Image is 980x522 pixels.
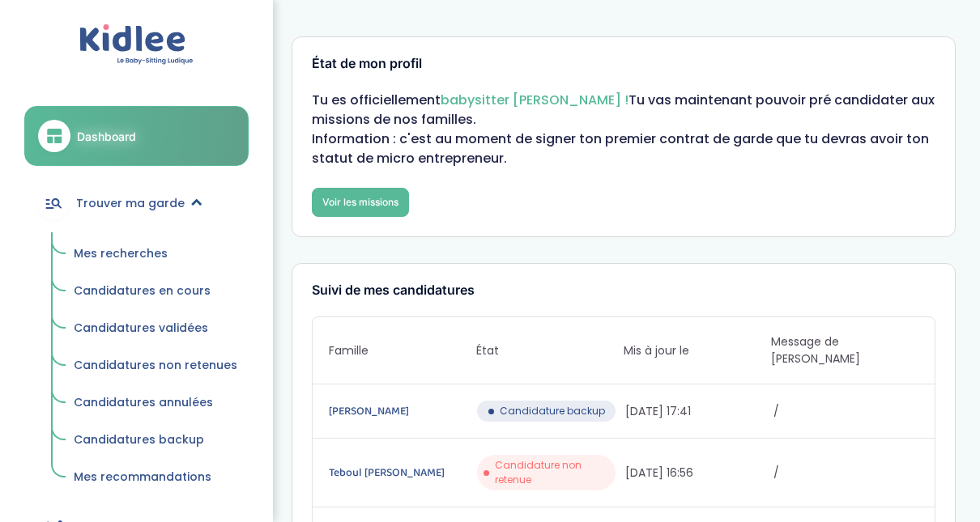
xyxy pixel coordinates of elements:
[24,106,249,166] a: Dashboard
[625,465,770,482] span: [DATE] 16:56
[441,91,628,109] span: babysitter [PERSON_NAME] !
[773,465,918,482] span: /
[773,403,918,420] span: /
[74,320,208,336] span: Candidatures validées
[312,91,935,129] p: Tu es officiellement Tu vas maintenant pouvoir pré candidater aux missions de nos familles.
[62,388,249,418] a: Candidatures annulées
[476,342,624,359] span: État
[76,195,185,212] span: Trouver ma garde
[74,469,211,485] span: Mes recommandations
[62,350,249,381] a: Candidatures non retenues
[74,431,204,448] span: Candidatures backup
[62,462,249,493] a: Mes recommandations
[62,425,249,456] a: Candidatures backup
[77,128,136,145] span: Dashboard
[624,342,771,359] span: Mis à jour le
[329,464,474,482] a: Teboul [PERSON_NAME]
[312,129,935,168] p: Information : c'est au moment de signer ton premier contrat de garde que tu devras avoir ton stat...
[625,403,770,420] span: [DATE] 17:41
[74,282,211,299] span: Candidatures en cours
[74,357,237,373] span: Candidatures non retenues
[329,402,474,420] a: [PERSON_NAME]
[495,458,609,487] span: Candidature non retenue
[74,394,213,410] span: Candidatures annulées
[312,283,935,298] h3: Suivi de mes candidatures
[74,245,168,261] span: Mes recherches
[62,276,249,307] a: Candidatures en cours
[312,188,409,217] a: Voir les missions
[79,24,194,66] img: logo.svg
[500,404,605,418] span: Candidature backup
[312,57,935,71] h3: État de mon profil
[62,313,249,344] a: Candidatures validées
[329,342,476,359] span: Famille
[24,174,249,232] a: Trouver ma garde
[62,239,249,269] a: Mes recherches
[771,333,918,367] span: Message de [PERSON_NAME]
